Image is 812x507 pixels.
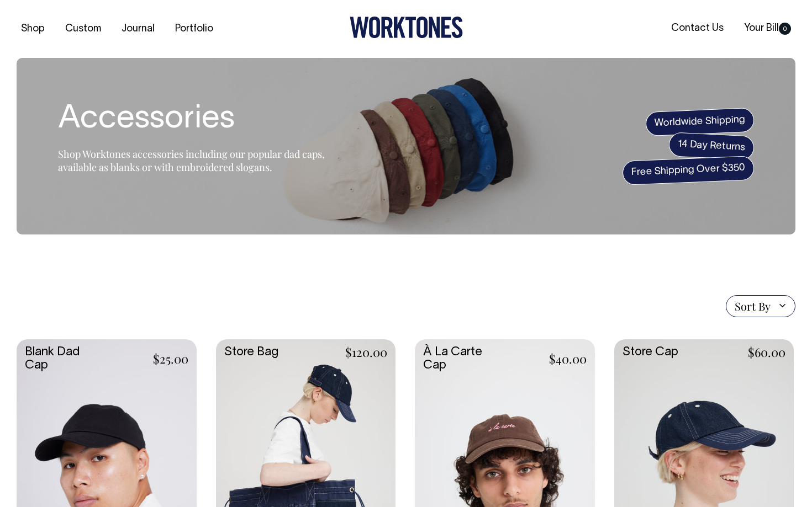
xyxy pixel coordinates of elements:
a: Shop [17,20,49,38]
span: Shop Worktones accessories including our popular dad caps, available as blanks or with embroidere... [58,147,325,174]
span: Free Shipping Over $350 [622,156,755,185]
a: Contact Us [667,19,728,38]
span: 0 [779,23,791,35]
a: Custom [61,20,106,38]
span: Sort By [735,300,771,313]
span: Worldwide Shipping [645,108,755,136]
a: Your Bill0 [740,19,795,38]
span: 14 Day Returns [668,132,755,161]
a: Portfolio [171,20,218,38]
h1: Accessories [58,102,334,137]
a: Journal [117,20,159,38]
